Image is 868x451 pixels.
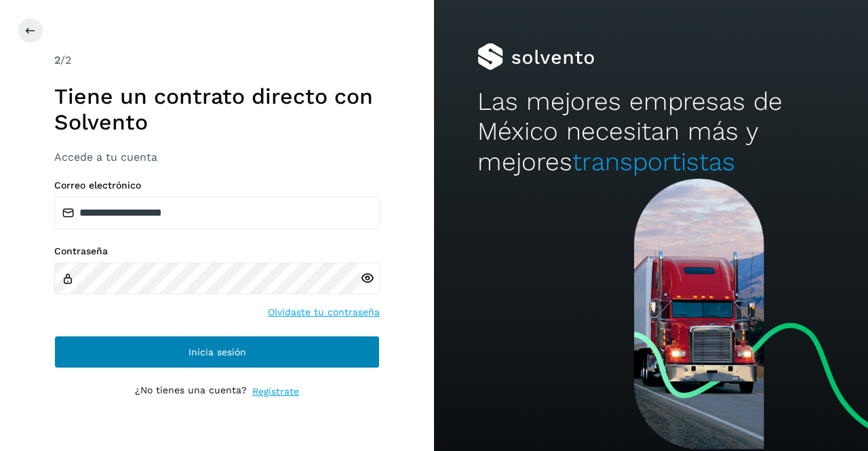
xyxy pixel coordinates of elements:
[54,180,380,191] label: Correo electrónico
[54,52,380,68] div: /2
[54,246,380,257] label: Contraseña
[54,336,380,368] button: Inicia sesión
[135,385,247,399] p: ¿No tienes una cuenta?
[477,87,825,177] h2: Las mejores empresas de México necesitan más y mejores
[54,151,380,163] h3: Accede a tu cuenta
[252,385,299,399] a: Regístrate
[572,147,735,176] span: transportistas
[268,305,380,319] a: Olvidaste tu contraseña
[54,83,380,136] h1: Tiene un contrato directo con Solvento
[54,54,60,66] span: 2
[189,347,246,357] span: Inicia sesión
